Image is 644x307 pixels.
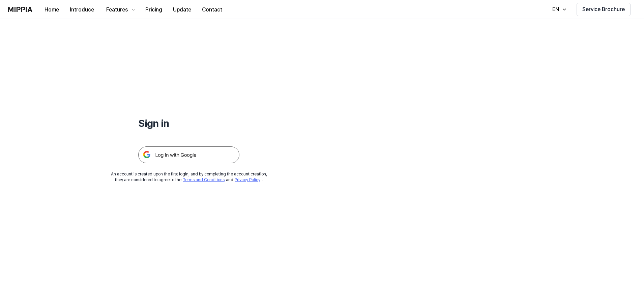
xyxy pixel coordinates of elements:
button: Introduce [64,3,99,17]
img: 구글 로그인 버튼 [138,146,239,163]
button: Service Brochure [577,3,631,16]
a: Privacy Policy [235,177,260,182]
div: EN [551,5,560,13]
button: Pricing [140,3,168,17]
button: Update [168,3,197,17]
button: Features [99,3,140,17]
a: Terms and Conditions [183,177,225,182]
button: Home [39,3,64,17]
img: logo [8,7,32,12]
div: An account is created upon the first login, and by completing the account creation, they are cons... [111,171,267,183]
button: Contact [197,3,228,17]
h1: Sign in [138,116,239,130]
a: Update [168,0,197,19]
button: EN [546,3,571,16]
div: Features [105,6,129,14]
